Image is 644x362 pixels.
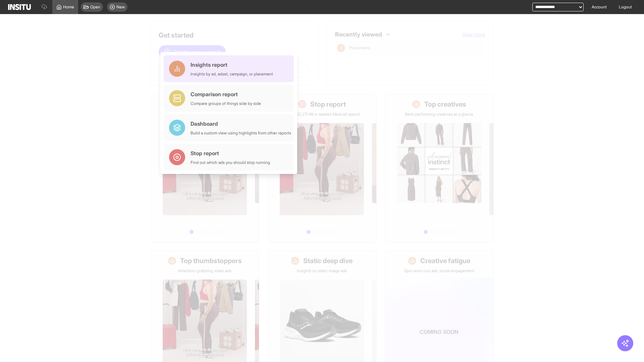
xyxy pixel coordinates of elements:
[191,101,261,106] div: Compare groups of things side by side
[116,4,125,10] span: New
[191,71,273,77] div: Insights by ad, adset, campaign, or placement
[191,160,270,165] div: Find out which ads you should stop running
[191,61,273,69] div: Insights report
[8,4,31,10] img: Logo
[191,149,270,157] div: Stop report
[90,4,100,10] span: Open
[191,130,291,136] div: Build a custom view using highlights from other reports
[63,4,74,10] span: Home
[191,90,261,98] div: Comparison report
[191,120,291,128] div: Dashboard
